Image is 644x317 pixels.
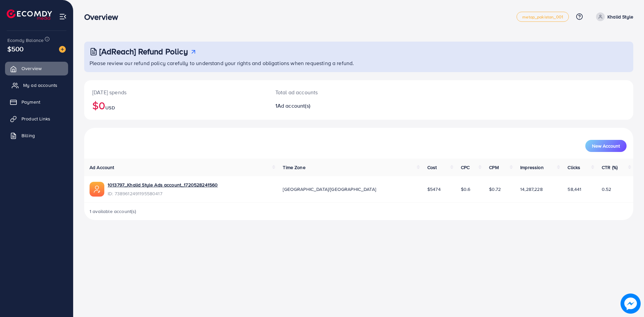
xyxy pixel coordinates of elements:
[568,186,581,193] span: 58,441
[7,9,52,20] img: logo
[92,99,259,112] h2: $0
[90,59,629,67] p: Please review our refund policy carefully to understand your rights and obligations when requesti...
[105,104,115,111] span: USD
[427,186,441,193] span: $5474
[5,112,68,125] a: Product Links
[99,47,188,56] h3: [AdReach] Refund Policy
[23,82,57,89] span: My ad accounts
[489,164,498,171] span: CPM
[5,95,68,109] a: Payment
[108,190,218,197] span: ID: 7389612491195580417
[568,164,580,171] span: Clicks
[593,12,633,21] a: Khalid Style
[7,37,44,44] span: Ecomdy Balance
[607,13,633,21] p: Khalid Style
[92,88,259,96] p: [DATE] spends
[461,164,470,171] span: CPC
[275,103,396,109] h2: 1
[489,186,501,193] span: $0.72
[5,78,68,92] a: My ad accounts
[517,12,569,22] a: metap_pakistan_001
[283,164,305,171] span: Time Zone
[522,15,563,19] span: metap_pakistan_001
[108,181,218,188] a: 1013797_Khalid Style Ads account_1720528241560
[5,62,68,75] a: Overview
[90,208,137,215] span: 1 available account(s)
[427,164,437,171] span: Cost
[602,186,611,193] span: 0.52
[277,102,310,109] span: Ad account(s)
[622,295,639,312] img: image
[602,164,618,171] span: CTR (%)
[592,144,620,148] span: New Account
[275,88,396,96] p: Total ad accounts
[461,186,471,193] span: $0.6
[7,44,24,54] span: $500
[90,164,114,171] span: Ad Account
[90,182,104,197] img: ic-ads-acc.e4c84228.svg
[21,99,40,105] span: Payment
[585,140,627,152] button: New Account
[283,186,376,193] span: [GEOGRAPHIC_DATA]/[GEOGRAPHIC_DATA]
[21,65,42,72] span: Overview
[520,186,543,193] span: 14,287,228
[21,132,35,139] span: Billing
[84,12,123,22] h3: Overview
[21,115,50,122] span: Product Links
[520,164,544,171] span: Impression
[59,46,66,53] img: image
[59,13,67,20] img: menu
[5,129,68,142] a: Billing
